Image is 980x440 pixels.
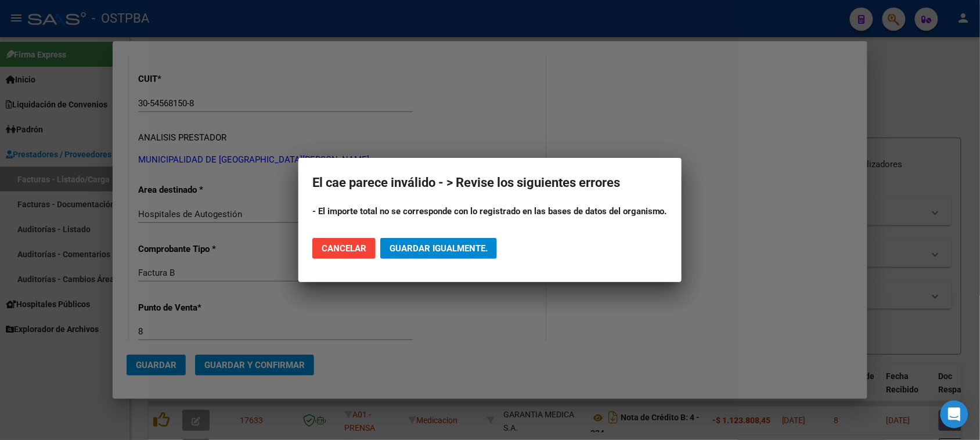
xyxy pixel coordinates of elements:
button: Cancelar [312,238,376,259]
div: Open Intercom Messenger [941,401,968,428]
button: Guardar igualmente. [380,238,497,259]
span: Cancelar [322,243,366,254]
span: Guardar igualmente. [390,243,488,254]
h2: El cae parece inválido - > Revise los siguientes errores [312,172,668,194]
strong: - El importe total no se corresponde con lo registrado en las bases de datos del organismo. [312,206,667,217]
